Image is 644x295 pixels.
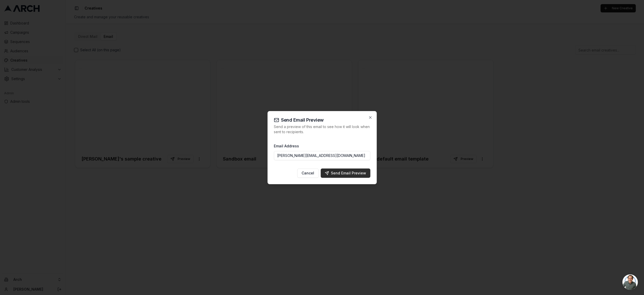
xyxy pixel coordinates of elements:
h2: Send Email Preview [274,117,370,123]
p: Send a preview of this email to see how it will look when sent to recipients. [274,124,370,134]
button: Cancel [297,168,319,178]
button: Send Email Preview [321,168,370,178]
label: Email Address [274,144,299,148]
div: Send Email Preview [325,171,366,176]
input: Enter email address to receive preview [274,151,370,160]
